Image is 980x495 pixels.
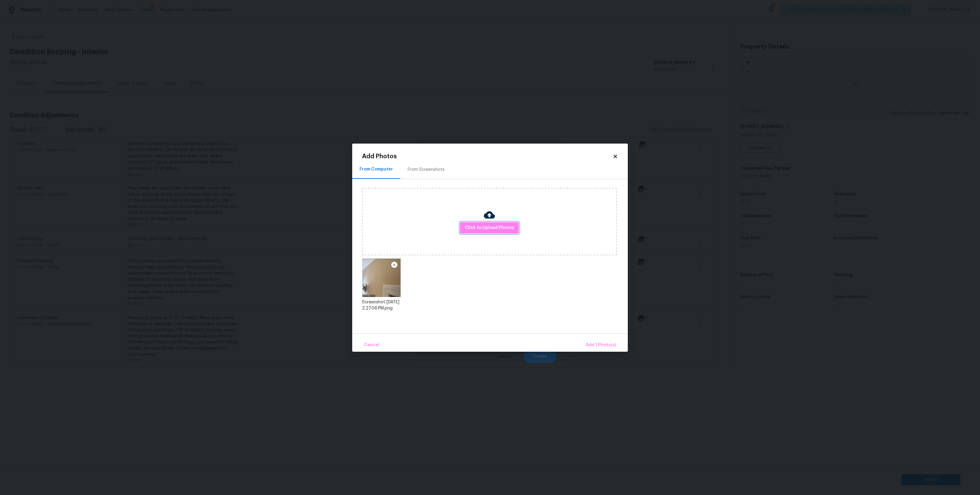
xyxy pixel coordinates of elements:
button: Click to Upload Photos [460,222,519,234]
span: Add 1 Photo(s) [586,341,616,349]
span: Cancel [364,341,379,349]
h2: Add Photos [362,153,612,159]
div: From Screenshots [408,167,445,173]
button: Cancel [361,339,382,352]
img: Cloud Upload Icon [484,209,495,220]
button: Add 1 Photo(s) [583,339,619,352]
span: Click to Upload Photos [465,224,514,232]
div: Screenshot [DATE] 2.27.06 PM.png [362,299,401,311]
div: From Computer [360,166,393,172]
